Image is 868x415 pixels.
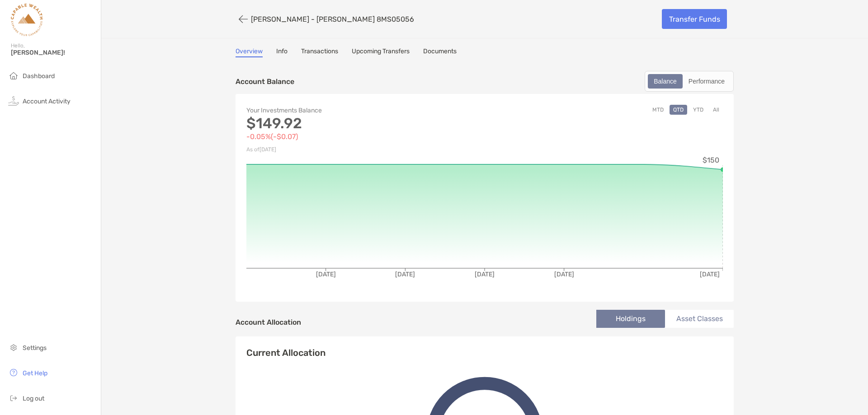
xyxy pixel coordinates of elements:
[665,310,734,328] li: Asset Classes
[23,395,44,402] span: Log out
[23,98,71,105] span: Account Activity
[8,367,19,378] img: get-help icon
[236,76,294,87] p: Account Balance
[276,47,288,57] a: Info
[8,342,19,353] img: settings icon
[709,105,723,115] button: All
[596,310,665,328] li: Holdings
[11,4,43,36] img: Zoe Logo
[23,344,47,352] span: Settings
[395,270,415,278] tspan: [DATE]
[662,9,727,29] a: Transfer Funds
[700,270,720,278] tspan: [DATE]
[316,270,336,278] tspan: [DATE]
[246,118,485,129] p: $149.92
[649,105,667,115] button: MTD
[236,318,301,326] h4: Account Allocation
[689,105,707,115] button: YTD
[8,95,19,106] img: activity icon
[475,270,495,278] tspan: [DATE]
[246,105,485,116] p: Your Investments Balance
[352,47,410,57] a: Upcoming Transfers
[246,131,485,142] p: -0.05% ( -$0.07 )
[23,369,47,377] span: Get Help
[645,71,734,92] div: segmented control
[301,47,338,57] a: Transactions
[423,47,457,57] a: Documents
[8,392,19,403] img: logout icon
[246,347,325,358] h4: Current Allocation
[649,75,682,88] div: Balance
[554,270,574,278] tspan: [DATE]
[684,75,730,88] div: Performance
[11,49,95,56] span: [PERSON_NAME]!
[23,72,55,80] span: Dashboard
[703,156,719,164] tspan: $150
[670,105,687,115] button: QTD
[246,144,485,155] p: As of [DATE]
[8,70,19,81] img: household icon
[251,15,414,23] p: [PERSON_NAME] - [PERSON_NAME] 8MS05056
[236,47,263,57] a: Overview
